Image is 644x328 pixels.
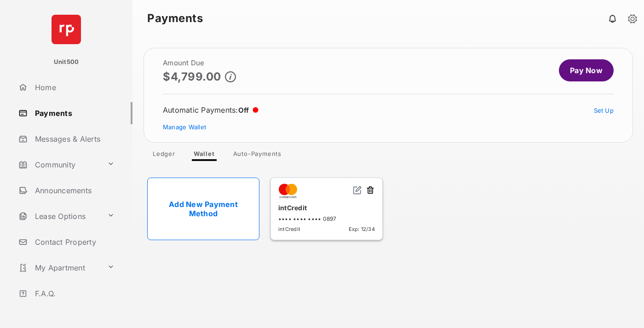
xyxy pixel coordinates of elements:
a: F.A.Q. [15,282,132,305]
img: svg+xml;base64,PHN2ZyB2aWV3Qm94PSIwIDAgMjQgMjQiIHdpZHRoPSIxNiIgaGVpZ2h0PSIxNiIgZmlsbD0ibm9uZSIgeG... [353,185,362,195]
a: Auto-Payments [226,150,289,161]
a: Add New Payment Method [147,178,259,240]
span: Off [238,106,249,115]
p: Unit500 [54,58,79,67]
div: intCredit [278,200,375,215]
a: Contact Property [15,231,132,253]
a: Messages & Alerts [15,128,132,150]
a: Announcements [15,179,132,201]
span: intCredit [278,226,300,232]
a: Ledger [145,150,183,161]
a: Lease Options [15,205,103,227]
a: Set Up [594,107,614,114]
h2: Amount Due [163,59,236,67]
a: Home [15,76,132,98]
span: Exp: 12/34 [349,226,375,232]
a: My Apartment [15,257,103,279]
div: •••• •••• •••• 0897 [278,215,375,222]
strong: Payments [147,13,203,24]
p: $4,799.00 [163,70,221,83]
div: Automatic Payments : [163,105,259,115]
a: Wallet [186,150,222,161]
a: Payments [15,102,132,124]
a: Manage Wallet [163,123,206,131]
img: svg+xml;base64,PHN2ZyB4bWxucz0iaHR0cDovL3d3dy53My5vcmcvMjAwMC9zdmciIHdpZHRoPSI2NCIgaGVpZ2h0PSI2NC... [52,15,81,44]
a: Community [15,154,103,176]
